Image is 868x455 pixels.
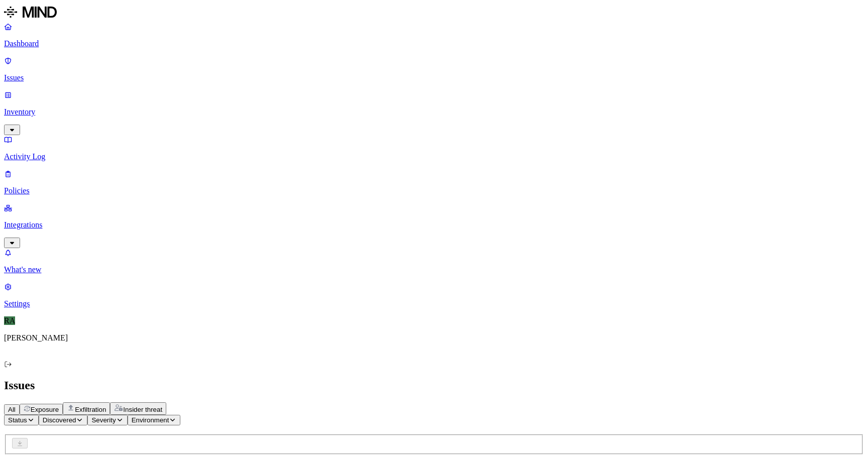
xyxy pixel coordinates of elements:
[4,22,864,48] a: Dashboard
[4,379,864,392] h2: Issues
[4,152,864,161] p: Activity Log
[8,416,27,424] span: Status
[4,186,864,195] p: Policies
[4,203,864,247] a: Integrations
[91,416,116,424] span: Severity
[43,416,76,424] span: Discovered
[4,169,864,195] a: Policies
[4,282,864,308] a: Settings
[132,416,169,424] span: Environment
[75,406,106,413] span: Exfiltration
[31,406,59,413] span: Exposure
[4,135,864,161] a: Activity Log
[123,406,162,413] span: Insider threat
[4,299,864,308] p: Settings
[4,73,864,82] p: Issues
[4,220,864,230] p: Integrations
[4,265,864,274] p: What's new
[4,90,864,134] a: Inventory
[4,4,57,20] img: MIND
[4,56,864,82] a: Issues
[4,316,15,325] span: RA
[4,107,864,117] p: Inventory
[4,248,864,274] a: What's new
[4,4,864,22] a: MIND
[4,39,864,48] p: Dashboard
[8,406,16,413] span: All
